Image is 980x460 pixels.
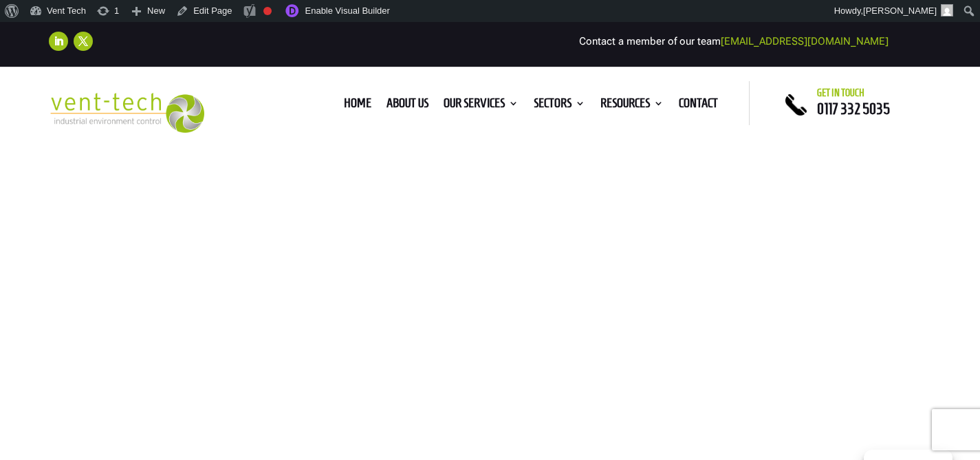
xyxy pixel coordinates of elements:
a: Resources [600,98,664,113]
a: Sectors [534,98,585,113]
span: Get in touch [817,87,864,98]
a: Home [344,98,371,113]
a: Contact [679,98,718,113]
span: Contact a member of our team [579,35,889,47]
a: 0117 332 5035 [817,100,890,117]
a: Follow on X [74,32,93,51]
img: 2023-09-27T08_35_16.549ZVENT-TECH---Clear-background [49,93,204,133]
a: Follow on LinkedIn [49,32,68,51]
a: Our Services [444,98,519,113]
a: About us [386,98,428,113]
span: [PERSON_NAME] [863,6,937,16]
div: Focus keyphrase not set [263,7,272,15]
a: [EMAIL_ADDRESS][DOMAIN_NAME] [721,35,889,47]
